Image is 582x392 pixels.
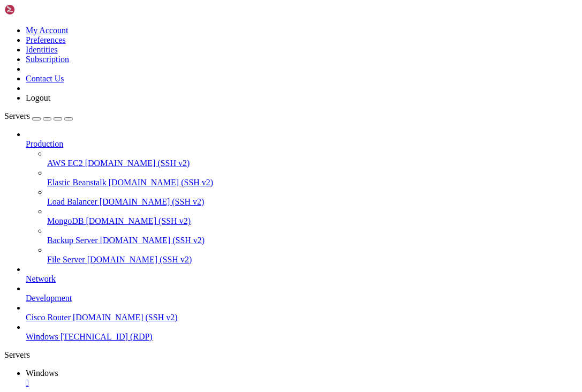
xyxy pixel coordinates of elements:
[26,293,72,303] span: Development
[109,178,214,187] span: [DOMAIN_NAME] (SSH v2)
[47,178,107,187] span: Elastic Beanstalk
[87,255,192,264] span: [DOMAIN_NAME] (SSH v2)
[4,111,30,120] span: Servers
[86,216,191,225] span: [DOMAIN_NAME] (SSH v2)
[47,255,578,265] a: File Server [DOMAIN_NAME] (SSH v2)
[26,35,66,44] a: Preferences
[47,226,578,245] li: Backup Server [DOMAIN_NAME] (SSH v2)
[26,313,578,322] a: Cisco Router [DOMAIN_NAME] (SSH v2)
[26,139,578,149] a: Production
[26,74,64,83] a: Contact Us
[47,216,84,225] span: MongoDB
[26,55,69,64] a: Subscription
[26,303,578,322] li: Cisco Router [DOMAIN_NAME] (SSH v2)
[47,245,578,265] li: File Server [DOMAIN_NAME] (SSH v2)
[47,216,578,226] a: MongoDB [DOMAIN_NAME] (SSH v2)
[26,26,69,35] a: My Account
[26,284,578,303] li: Development
[4,350,578,360] div: Servers
[26,130,578,265] li: Production
[26,274,578,284] a: Network
[47,149,578,168] li: AWS EC2 [DOMAIN_NAME] (SSH v2)
[26,378,578,388] a: 
[47,159,578,168] a: AWS EC2 [DOMAIN_NAME] (SSH v2)
[85,159,190,168] span: [DOMAIN_NAME] (SSH v2)
[47,178,578,187] a: Elastic Beanstalk [DOMAIN_NAME] (SSH v2)
[4,4,66,15] img: Shellngn
[26,313,71,322] span: Cisco Router
[100,236,205,245] span: [DOMAIN_NAME] (SSH v2)
[47,255,85,264] span: File Server
[100,197,205,206] span: [DOMAIN_NAME] (SSH v2)
[47,197,578,207] a: Load Balancer [DOMAIN_NAME] (SSH v2)
[47,236,98,245] span: Backup Server
[47,187,578,207] li: Load Balancer [DOMAIN_NAME] (SSH v2)
[47,207,578,226] li: MongoDB [DOMAIN_NAME] (SSH v2)
[4,111,73,120] a: Servers
[26,332,58,341] span: Windows
[73,313,178,322] span: [DOMAIN_NAME] (SSH v2)
[26,93,50,102] a: Logout
[26,45,58,54] a: Identities
[26,274,56,283] span: Network
[26,265,578,284] li: Network
[26,139,63,148] span: Production
[26,332,578,342] a: Windows [TECHNICAL_ID] (RDP)
[47,159,83,168] span: AWS EC2
[26,293,578,303] a: Development
[47,197,97,206] span: Load Balancer
[26,368,58,378] span: Windows
[47,236,578,245] a: Backup Server [DOMAIN_NAME] (SSH v2)
[26,322,578,342] li: Windows [TECHNICAL_ID] (RDP)
[26,368,578,388] a: Windows
[47,168,578,187] li: Elastic Beanstalk [DOMAIN_NAME] (SSH v2)
[61,332,153,341] span: [TECHNICAL_ID] (RDP)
